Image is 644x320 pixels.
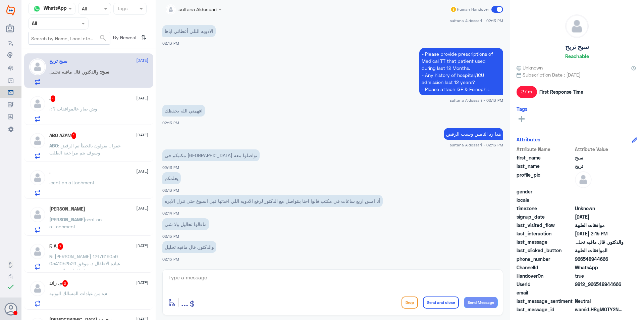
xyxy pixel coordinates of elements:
[575,213,624,220] span: 2025-09-29T07:54:06.256Z
[136,57,148,63] span: [DATE]
[162,195,383,207] p: 29/9/2025, 2:14 PM
[444,128,503,140] p: 29/9/2025, 2:13 PM
[517,289,574,296] span: email
[575,238,624,245] span: والدكتور. قال مافيه تحليل
[136,280,148,286] span: [DATE]
[517,298,574,305] span: last_message_sentiment
[29,280,46,297] img: defaultAdmin.png
[575,306,624,313] span: wamid.HBgMOTY2NTQ4OTQ0NjY2FQIAEhgUM0FFRTMyM0VDRjlFMDFCNTYyRUIA
[49,280,68,287] h5: م. رائد
[58,243,63,250] span: 7
[575,205,624,212] span: Unknown
[517,171,574,187] span: profile_pic
[62,280,68,287] span: 6
[162,149,260,161] p: 29/9/2025, 2:13 PM
[575,247,624,254] span: الموافقات الطبية
[162,165,179,170] span: 02:13 PM
[517,222,574,229] span: last_visited_flow
[49,180,51,185] span: .
[575,163,624,170] span: تربح
[49,95,56,102] h5: .
[575,281,624,288] span: 9812_966548944666
[575,196,624,203] span: null
[7,283,15,291] i: check
[575,230,624,237] span: 2025-09-29T11:15:14.269Z
[29,206,46,223] img: defaultAdmin.png
[517,154,574,161] span: first_name
[575,171,592,188] img: defaultAdmin.png
[49,132,76,139] h5: ABO AZAM
[517,205,574,212] span: timezone
[517,188,574,195] span: gender
[419,48,503,95] p: 29/9/2025, 2:13 PM
[517,281,574,288] span: UserId
[565,43,589,51] h5: سبح تربح
[517,238,574,245] span: last_message
[110,32,139,45] span: By Newest
[71,132,76,139] span: 1
[450,97,503,103] span: sultana Aldossari - 02:13 PM
[29,169,46,186] img: defaultAdmin.png
[575,154,624,161] span: سبح
[457,6,489,12] span: Human Handover
[575,146,624,153] span: Attribute Value
[99,34,107,42] span: search
[575,222,624,229] span: موافقات الطبية
[575,264,624,271] span: 2
[29,95,46,112] img: defaultAdmin.png
[136,205,148,211] span: [DATE]
[29,32,110,44] input: Search by Name, Local etc…
[450,142,503,148] span: sultana Aldossari - 02:13 PM
[517,247,574,254] span: last_clicked_button
[49,143,58,148] span: ABO
[6,5,15,16] img: Widebot Logo
[49,254,122,309] span: : [PERSON_NAME] 1217616059 0541052529 عيادة الاطفال د. موفق دياي تم رفض صرف الحليب الموصى به من ق...
[49,106,51,111] span: .
[162,41,179,45] span: 02:13 PM
[575,188,624,195] span: null
[517,272,574,279] span: HandoverOn
[29,132,46,149] img: defaultAdmin.png
[51,106,97,111] span: : وش صار عالموافقات ؟
[162,172,181,184] p: 29/9/2025, 2:13 PM
[565,53,589,59] h6: Reachable
[517,230,574,237] span: last_interaction
[423,296,459,309] button: Send and close
[517,163,574,170] span: last_name
[517,196,574,203] span: locale
[162,188,179,192] span: 02:13 PM
[136,243,148,249] span: [DATE]
[464,297,498,308] button: Send Message
[136,95,148,101] span: [DATE]
[401,296,418,309] button: Drop
[99,33,107,44] button: search
[141,32,147,43] i: ⇅
[450,18,503,24] span: sultana Aldossari - 02:13 PM
[162,105,205,117] p: 29/9/2025, 2:13 PM
[49,243,63,250] h5: F. A.
[49,254,52,259] span: F.
[136,132,148,138] span: [DATE]
[575,289,624,296] span: null
[136,168,148,174] span: [DATE]
[517,306,574,313] span: last_message_id
[49,217,85,222] span: [PERSON_NAME]
[29,243,46,260] img: defaultAdmin.png
[29,58,46,75] img: defaultAdmin.png
[162,241,216,253] p: 29/9/2025, 2:15 PM
[101,69,109,75] span: سبح
[162,25,216,37] p: 29/9/2025, 2:13 PM
[517,64,543,71] span: Unknown
[517,264,574,271] span: ChannelId
[49,169,51,175] h5: .
[575,272,624,279] span: true
[116,5,128,13] div: Tags
[517,146,574,153] span: Attribute Name
[162,234,179,238] span: 02:15 PM
[49,143,121,155] span: : عفوا .. يقولون بالخطأ تم الرفض وسوف يتم مراجعة الطلب
[49,69,101,75] span: : والدكتور. قال مافيه تحليل
[103,290,107,296] span: م.
[162,218,209,230] p: 29/9/2025, 2:15 PM
[575,256,624,263] span: 966548944666
[517,256,574,263] span: phone_number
